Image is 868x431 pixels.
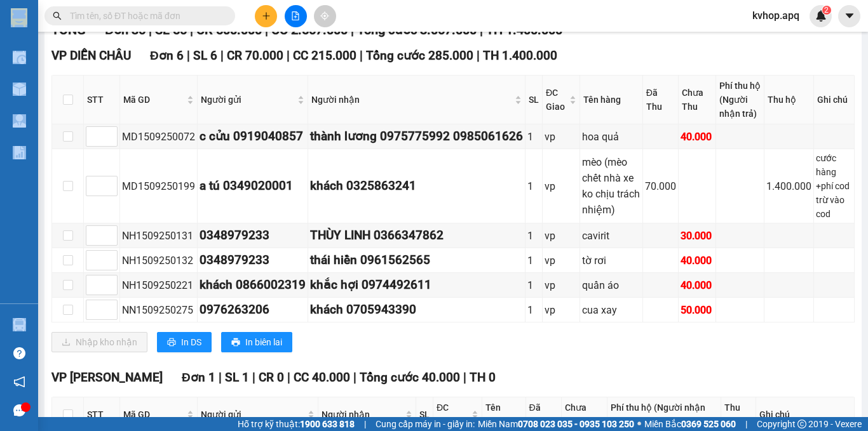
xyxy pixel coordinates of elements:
[201,93,295,107] span: Người gửi
[79,9,85,36] span: 0 đ
[4,37,60,44] strong: [PERSON_NAME]
[13,114,26,128] img: warehouse-icon
[742,8,810,23] span: kvhop.apq
[181,335,201,349] span: In DS
[131,9,189,36] span: Phải thu:
[120,124,198,149] td: MD1509250072
[200,251,306,270] div: 0348979233
[13,146,26,159] img: solution-icon
[582,277,640,293] div: quần áo
[123,93,184,107] span: Mã GD
[679,76,716,124] th: Chưa Thu
[838,5,860,27] button: caret-down
[814,76,855,124] th: Ghi chú
[645,178,676,194] div: 70.000
[122,228,195,244] div: NH1509250131
[122,253,195,269] div: NH1509250132
[745,417,747,431] span: |
[13,404,25,416] span: message
[193,48,217,63] span: SL 6
[49,9,85,36] strong: COD:
[287,370,290,385] span: |
[322,408,403,421] span: Người nhận
[681,228,714,244] div: 30.000
[84,76,120,124] th: STT
[681,277,714,293] div: 40.000
[824,6,829,15] span: 2
[311,93,512,107] span: Người nhận
[477,48,480,63] span: |
[580,76,642,124] th: Tên hàng
[797,420,806,428] span: copyright
[816,151,852,221] div: cước hàng +phí cod trừ vào cod
[149,23,182,36] span: 60.000
[287,48,290,63] span: |
[221,332,292,352] button: printerIn biên lai
[681,129,714,145] div: 40.000
[201,408,305,421] span: Người gửi
[182,370,215,385] span: Đơn 1
[527,129,540,145] div: 1
[227,48,283,63] span: CR 70.000
[220,48,224,63] span: |
[437,401,469,428] span: ĐC Giao
[53,11,62,20] span: search
[310,226,523,245] div: THÙY LINH 0366347862
[822,6,831,15] sup: 2
[13,318,26,331] img: warehouse-icon
[122,178,195,194] div: MD1509250199
[766,178,811,194] div: 1.400.000
[11,8,27,27] img: logo-vxr
[364,417,366,431] span: |
[376,417,475,431] span: Cung cấp máy in - giấy in:
[545,302,578,318] div: vp
[117,23,123,36] span: 0
[300,419,355,429] strong: 1900 633 818
[122,129,195,145] div: MD1509250072
[4,95,62,135] span: • Công ty không chịu trách nhiệm nếu hàng động vật sống bị chết trong quá trình vận chuyển
[13,376,25,388] span: notification
[120,223,198,248] td: NH1509250131
[157,332,212,352] button: printerIn DS
[527,253,540,269] div: 1
[231,338,240,348] span: printer
[310,176,523,196] div: khách 0325863241
[478,417,634,431] span: Miền Nam
[200,226,306,245] div: 0348979233
[120,273,198,298] td: NH1509250221
[320,11,329,20] span: aim
[225,370,249,385] span: SL 1
[122,277,195,293] div: NH1509250221
[70,9,220,23] input: Tìm tên, số ĐT hoặc mã đơn
[716,76,764,124] th: Phí thu hộ (Người nhận trả)
[255,5,277,27] button: plus
[463,370,466,385] span: |
[844,10,855,22] span: caret-down
[681,302,714,318] div: 50.000
[310,275,523,295] div: khắc hợi 0974492611
[219,370,222,385] span: |
[51,332,147,352] button: downloadNhập kho nhận
[310,251,523,270] div: thái hiền 0961562565
[120,149,198,223] td: MD1509250199
[526,76,543,124] th: SL
[310,300,523,319] div: khách 0705943390
[291,11,300,20] span: file-add
[470,370,496,385] span: TH 0
[51,48,131,63] span: VP DIỄN CHÂU
[815,10,827,22] img: icon-new-feature
[262,11,271,20] span: plus
[259,370,284,385] span: CR 0
[294,370,350,385] span: CC 40.000
[86,9,129,36] strong: Phí COD: đ
[545,228,578,244] div: vp
[314,5,336,27] button: aim
[200,300,306,319] div: 0976263206
[582,228,640,244] div: cavirit
[582,302,640,318] div: cua xay
[310,127,523,146] div: thành lương 0975775992 0985061626
[366,48,473,63] span: Tổng cước 285.000
[245,335,282,349] span: In biên lai
[545,277,578,293] div: vp
[643,76,679,124] th: Đã Thu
